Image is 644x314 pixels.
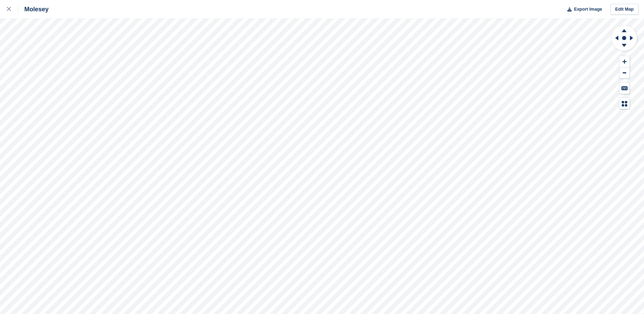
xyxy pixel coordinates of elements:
button: Export Image [563,4,602,15]
button: Zoom Out [619,67,630,79]
a: Edit Map [610,4,639,15]
div: Molesey [18,5,49,13]
button: Zoom In [619,56,630,67]
button: Map Legend [619,98,630,109]
button: Keyboard Shortcuts [619,83,630,94]
span: Export Image [574,6,602,13]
